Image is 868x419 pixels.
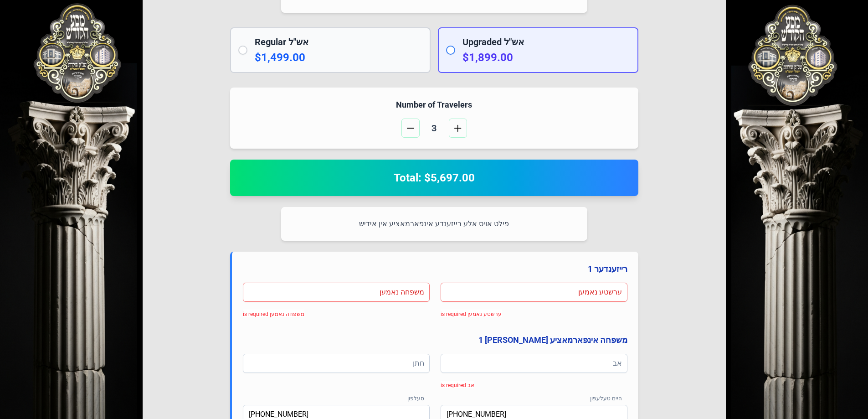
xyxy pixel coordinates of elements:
p: $1,499.00 [255,50,422,65]
h2: Regular אש"ל [255,36,422,48]
h4: משפחה אינפארמאציע [PERSON_NAME] 1 [243,334,627,347]
p: $1,899.00 [462,50,630,65]
span: ערשטע נאמען is required [441,311,502,317]
h2: Total: $5,697.00 [241,171,627,185]
span: אב is required [441,382,474,388]
h2: Upgraded אש"ל [462,36,630,48]
span: 3 [423,122,445,134]
span: משפחה נאמען is required [243,311,304,317]
h4: Number of Travelers [241,98,627,111]
p: פילט אויס אלע רייזענדע אינפארמאציע אין אידיש [292,218,576,230]
h4: רייזענדער 1 [243,263,627,275]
